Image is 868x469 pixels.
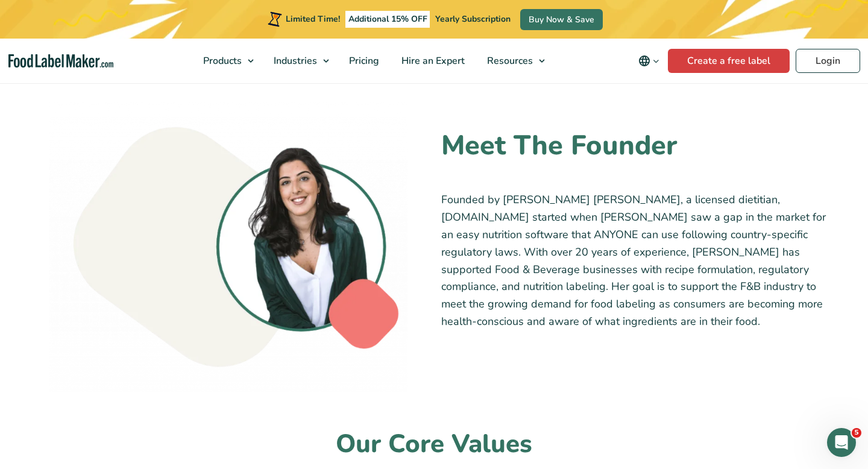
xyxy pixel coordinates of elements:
a: Pricing [338,39,388,83]
a: Login [796,49,860,73]
h2: Our Core Values [39,428,829,461]
a: Hire an Expert [391,39,473,83]
button: Change language [630,49,668,73]
h2: Meet The Founder [441,130,750,162]
p: Founded by [PERSON_NAME] [PERSON_NAME], a licensed dietitian, [DOMAIN_NAME] started when [PERSON_... [441,191,829,330]
span: 5 [852,428,861,438]
a: Resources [476,39,551,83]
span: Products [200,54,243,68]
iframe: Intercom live chat [827,428,856,457]
span: Limited Time! [286,13,340,25]
a: Buy Now & Save [520,9,603,30]
a: Industries [263,39,335,83]
span: Pricing [345,54,380,68]
a: Food Label Maker homepage [8,54,113,68]
span: Yearly Subscription [435,13,511,25]
span: Additional 15% OFF [345,11,430,28]
a: Create a free label [668,49,790,73]
span: Industries [270,54,318,68]
a: Products [192,39,260,83]
span: Hire an Expert [398,54,466,68]
img: A grey background has a cream colored rectangle in the center. A blue and white circle is display... [49,102,407,392]
span: Resources [483,54,534,68]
